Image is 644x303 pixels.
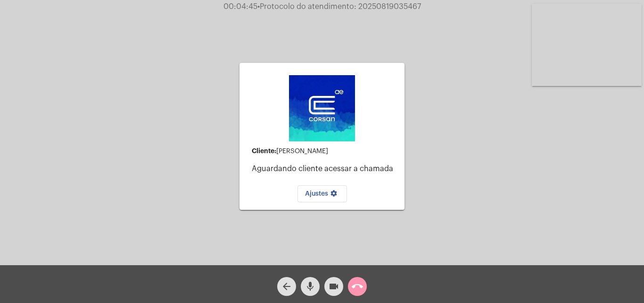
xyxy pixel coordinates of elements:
span: Protocolo do atendimento: 20250819035467 [257,3,421,10]
span: 00:04:45 [223,3,257,10]
button: Ajustes [297,185,347,202]
mat-icon: call_end [352,281,363,292]
mat-icon: settings [328,190,339,201]
mat-icon: mic [305,281,316,292]
mat-icon: videocam [328,281,339,292]
span: • [257,3,260,10]
div: [PERSON_NAME] [252,147,397,155]
p: Aguardando cliente acessar a chamada [252,164,397,173]
img: d4669ae0-8c07-2337-4f67-34b0df7f5ae4.jpeg [289,75,355,141]
strong: Cliente: [252,147,276,154]
mat-icon: arrow_back [281,281,292,292]
span: Ajustes [305,190,339,197]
